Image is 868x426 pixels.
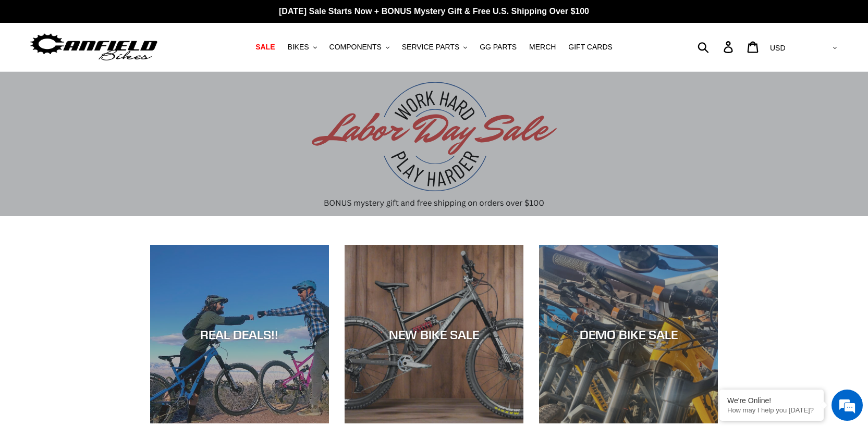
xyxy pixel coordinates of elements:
[255,43,275,52] span: SALE
[474,40,522,54] a: GG PARTS
[402,43,459,52] span: SERVICE PARTS
[345,245,523,423] a: NEW BIKE SALE
[397,40,472,54] button: SERVICE PARTS
[345,327,523,342] div: NEW BIKE SALE
[150,327,329,342] div: REAL DEALS!!
[29,31,159,64] img: Canfield Bikes
[727,406,816,414] p: How may I help you today?
[703,35,730,58] input: Search
[529,43,556,52] span: MERCH
[250,40,280,54] a: SALE
[287,43,309,52] span: BIKES
[568,43,613,52] span: GIFT CARDS
[524,40,561,54] a: MERCH
[539,327,718,342] div: DEMO BIKE SALE
[563,40,618,54] a: GIFT CARDS
[324,40,395,54] button: COMPONENTS
[150,245,329,423] a: REAL DEALS!!
[480,43,517,52] span: GG PARTS
[727,396,816,405] div: We're Online!
[329,43,382,52] span: COMPONENTS
[539,245,718,423] a: DEMO BIKE SALE
[282,40,322,54] button: BIKES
